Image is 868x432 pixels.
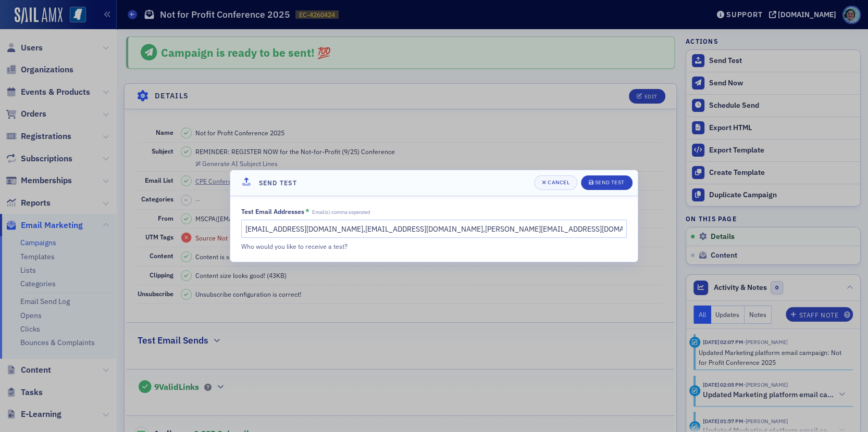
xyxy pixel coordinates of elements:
h4: Send Test [259,178,297,187]
div: Who would you like to receive a test? [241,242,591,251]
div: Cancel [548,180,569,185]
span: Email(s) comma seperated [312,209,370,215]
button: Send Test [581,175,633,190]
div: Send Test [595,180,625,185]
abbr: This field is required [305,207,309,217]
button: Cancel [534,175,577,190]
div: Test Email Addresses [241,208,304,215]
